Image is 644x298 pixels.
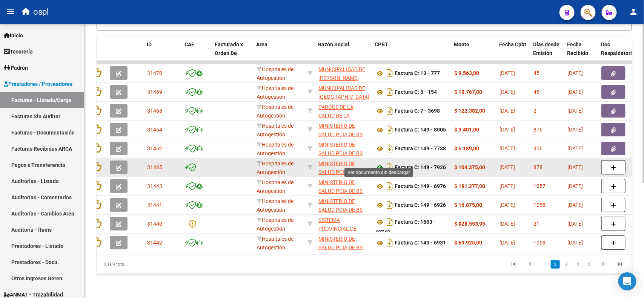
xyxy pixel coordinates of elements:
span: [DATE] [567,108,583,114]
strong: $ 9.563,00 [454,70,479,76]
span: 878 [533,164,543,170]
span: 875 [533,127,543,133]
div: Open Intercom Messenger [618,272,636,290]
span: 2 [533,108,536,114]
span: Doc Respaldatoria [601,41,635,56]
span: [DATE] [567,127,583,133]
span: 31441 [147,202,162,208]
span: [DATE] [567,70,583,76]
a: 3 [562,260,571,269]
i: Descargar documento [385,161,395,173]
li: page 1 [538,258,550,271]
span: [DATE] [500,240,515,246]
span: Hospitales de Autogestión [257,66,294,81]
span: [DATE] [567,145,583,151]
span: Hospitales de Autogestión [257,217,294,232]
span: Padrón [4,64,28,72]
div: 30712224300 [318,103,369,119]
span: [DATE] [500,70,515,76]
span: PARQUE DE LA SALUD DE LA PROVINCIA DE [GEOGRAPHIC_DATA] [PERSON_NAME] XVII - NRO 70 [318,104,369,153]
datatable-header-cell: Monto [451,37,496,70]
span: 45 [533,89,539,95]
span: MINISTERIO DE SALUD PCIA DE BS AS O. P. [318,123,363,146]
span: 31468 [147,108,162,114]
a: 2 [551,260,560,269]
span: [DATE] [500,145,515,151]
mat-icon: person [629,7,638,16]
li: page 3 [561,258,572,271]
a: go to first page [506,260,521,269]
span: [DATE] [500,127,515,133]
strong: $ 10.767,00 [454,89,482,95]
datatable-header-cell: Facturado x Orden De [212,37,253,70]
i: Descargar documento [385,180,395,192]
i: Descargar documento [385,67,395,79]
mat-icon: menu [6,7,15,16]
span: 1057 [533,183,546,189]
span: Facturado x Orden De [215,41,243,56]
strong: Factura C: 149 - 7738 [395,146,446,152]
span: Monto [454,41,469,47]
strong: Factura C: 149 - 8005 [395,127,446,133]
span: Prestadores / Proveedores [4,80,72,88]
span: Hospitales de Autogestión [257,160,294,175]
span: 21 [533,221,539,227]
span: [DATE] [500,108,515,114]
datatable-header-cell: Area [253,37,304,70]
strong: Factura C: 7 - 3698 [395,108,440,114]
span: Días desde Emisión [533,41,559,56]
div: 2,169 total [97,255,202,274]
div: 30626983398 [318,159,369,175]
li: page 5 [584,258,595,271]
span: CAE [184,41,194,47]
span: Hospitales de Autogestión [257,104,294,119]
strong: $ 69.925,00 [454,240,482,246]
span: 31464 [147,127,162,133]
span: Fecha Recibido [567,41,588,56]
span: [DATE] [567,89,583,95]
i: Descargar documento [385,199,395,211]
datatable-header-cell: CAE [181,37,212,70]
span: CPBT [375,41,388,47]
span: Hospitales de Autogestión [257,142,294,156]
span: 31462 [147,145,162,151]
datatable-header-cell: Razón Social [315,37,372,70]
strong: $ 191.277,00 [454,183,485,189]
span: [DATE] [567,164,583,170]
span: 1058 [533,240,546,246]
span: Hospitales de Autogestión [257,198,294,213]
i: Descargar documento [385,142,395,154]
span: ospl [33,4,49,20]
span: MINISTERIO DE SALUD PCIA DE BS AS O. P. [318,236,363,259]
span: Inicio [4,31,23,40]
span: [DATE] [567,240,583,246]
span: 31465 [147,164,162,170]
span: Fecha Cpbt [499,41,526,47]
span: Hospitales de Autogestión [257,179,294,194]
a: 4 [573,260,583,269]
i: Descargar documento [385,86,395,98]
span: 31442 [147,240,162,246]
span: MINISTERIO DE SALUD PCIA DE BS AS O. P. [318,198,363,222]
span: MUNICIPALIDAD DE [GEOGRAPHIC_DATA] [318,85,369,100]
strong: $ 928.553,95 [454,221,485,227]
strong: $ 16.875,00 [454,202,482,208]
span: 1058 [533,202,546,208]
datatable-header-cell: CPBT [372,37,451,70]
span: [DATE] [500,89,515,95]
span: 31469 [147,89,162,95]
span: SISTEMA PROVINCIAL DE SALUD [318,217,357,240]
div: 30682271139 [318,84,369,100]
a: 1 [539,260,549,269]
span: 31470 [147,70,162,76]
div: 30626983398 [318,235,369,251]
span: Razón Social [318,41,349,47]
datatable-header-cell: ID [144,37,181,70]
span: Area [256,41,267,47]
span: [DATE] [567,183,583,189]
span: 45 [533,70,539,76]
span: Hospitales de Autogestión [257,85,294,100]
span: Hospitales de Autogestión [257,236,294,251]
div: 30626983398 [318,122,369,138]
a: go to previous page [523,260,537,269]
